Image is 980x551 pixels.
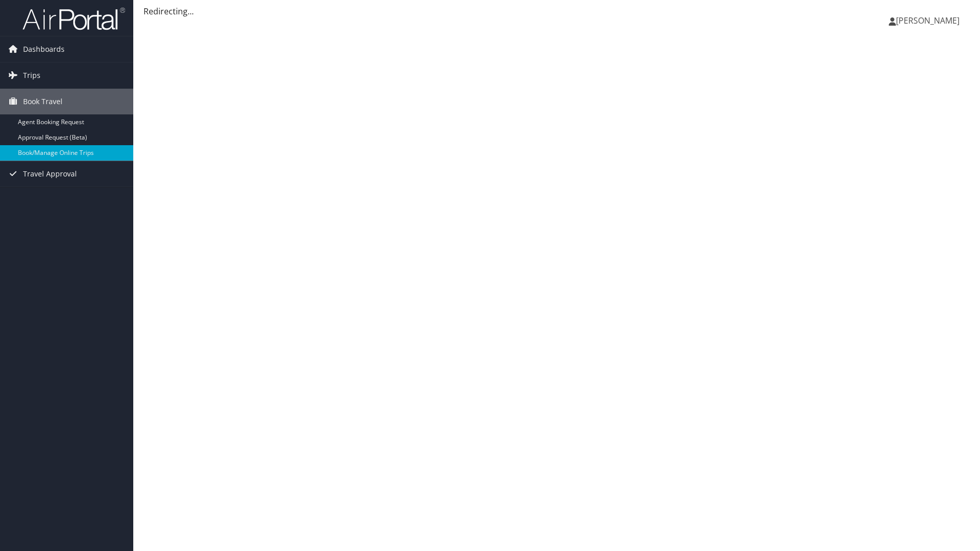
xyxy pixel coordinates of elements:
[23,89,63,114] span: Book Travel
[896,15,959,26] span: [PERSON_NAME]
[889,5,970,36] a: [PERSON_NAME]
[23,63,40,88] span: Trips
[144,5,970,17] div: Redirecting...
[23,36,65,62] span: Dashboards
[23,161,77,187] span: Travel Approval
[23,7,125,31] img: airportal-logo.png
